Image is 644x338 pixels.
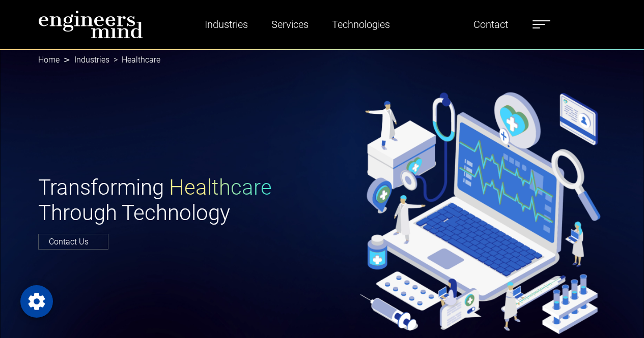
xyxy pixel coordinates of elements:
a: Technologies [328,13,394,36]
a: Home [38,55,60,65]
a: Industries [201,13,252,36]
li: Healthcare [109,54,160,66]
img: logo [38,10,143,39]
h1: Transforming Through Technology [38,175,316,226]
a: Contact Us [38,234,108,250]
nav: breadcrumb [38,49,606,71]
span: Healthcare [169,175,272,200]
a: Services [267,13,313,36]
a: Industries [74,55,109,65]
a: Contact [469,13,512,36]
